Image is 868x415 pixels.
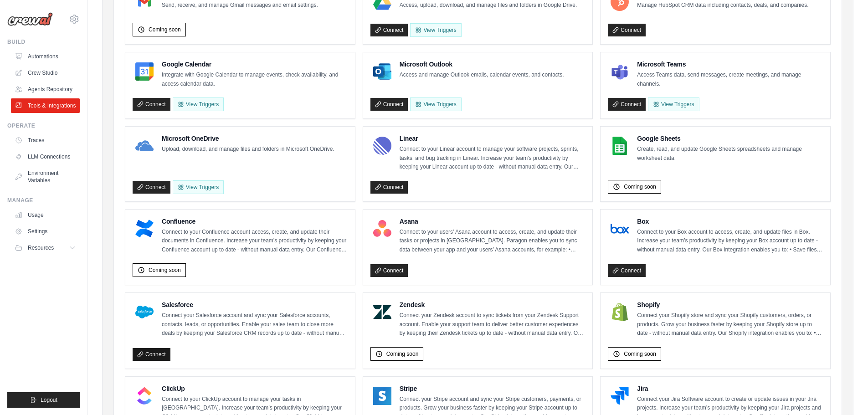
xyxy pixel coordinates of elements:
h4: Microsoft Teams [637,60,823,69]
p: Manage HubSpot CRM data including contacts, deals, and companies. [637,1,808,10]
a: Connect [608,24,646,36]
div: Manage [7,197,80,204]
a: Connect [133,98,170,111]
h4: Stripe [400,384,586,393]
img: Microsoft Teams Logo [611,62,629,81]
button: Logout [7,392,80,408]
img: Salesforce Logo [135,303,154,321]
p: Connect your Shopify store and sync your Shopify customers, orders, or products. Grow your busine... [637,311,823,338]
h4: Box [637,217,823,226]
h4: Linear [400,134,586,143]
img: Box Logo [611,220,629,238]
p: Connect your Zendesk account to sync tickets from your Zendesk Support account. Enable your suppo... [400,311,586,338]
h4: Jira [637,384,823,393]
a: LLM Connections [11,149,80,164]
p: Access and manage Outlook emails, calendar events, and contacts. [400,71,564,80]
h4: Microsoft OneDrive [162,134,334,143]
p: Connect to your Linear account to manage your software projects, sprints, tasks, and bug tracking... [400,145,586,172]
h4: Microsoft Outlook [400,60,564,69]
span: Coming soon [149,26,181,33]
span: Resources [28,244,54,251]
button: Resources [11,241,80,255]
img: Google Calendar Logo [135,62,154,81]
a: Connect [370,98,408,111]
: View Triggers [648,97,699,111]
h4: ClickUp [162,384,348,393]
span: Coming soon [386,350,419,358]
p: Access Teams data, send messages, create meetings, and manage channels. [637,71,823,88]
a: Connect [370,264,408,277]
span: Coming soon [624,350,656,358]
img: Confluence Logo [135,220,154,238]
p: Integrate with Google Calendar to manage events, check availability, and access calendar data. [162,71,348,88]
p: Upload, download, and manage files and folders in Microsoft OneDrive. [162,145,334,154]
a: Connect [133,348,170,361]
a: Settings [11,224,80,239]
a: Connect [370,24,408,36]
p: Access, upload, download, and manage files and folders in Google Drive. [400,1,577,10]
h4: Zendesk [400,300,586,309]
button: View Triggers [173,97,224,111]
: View Triggers [173,180,224,194]
h4: Google Calendar [162,60,348,69]
img: Zendesk Logo [373,303,391,321]
div: Operate [7,122,80,129]
img: Stripe Logo [373,387,391,405]
img: Asana Logo [373,220,391,238]
span: Logout [41,396,57,404]
p: Connect your Salesforce account and sync your Salesforce accounts, contacts, leads, or opportunit... [162,311,348,338]
h4: Google Sheets [637,134,823,143]
a: Tools & Integrations [11,98,80,113]
h4: Shopify [637,300,823,309]
h4: Asana [400,217,586,226]
span: Coming soon [624,183,656,190]
img: Linear Logo [373,137,391,155]
img: Jira Logo [611,387,629,405]
a: Traces [11,133,80,148]
p: Connect to your Confluence account access, create, and update their documents in Confluence. Incr... [162,228,348,255]
a: Usage [11,208,80,222]
a: Agents Repository [11,82,80,97]
: View Triggers [410,97,461,111]
a: Connect [608,98,646,111]
img: Google Sheets Logo [611,137,629,155]
p: Send, receive, and manage Gmail messages and email settings. [162,1,318,10]
h4: Salesforce [162,300,348,309]
p: Create, read, and update Google Sheets spreadsheets and manage worksheet data. [637,145,823,163]
img: Shopify Logo [611,303,629,321]
a: Automations [11,49,80,64]
a: Environment Variables [11,166,80,188]
div: Build [7,38,80,46]
p: Connect to your users’ Asana account to access, create, and update their tasks or projects in [GE... [400,228,586,255]
img: Microsoft Outlook Logo [373,62,391,81]
h4: Confluence [162,217,348,226]
img: ClickUp Logo [135,387,154,405]
a: Connect [608,264,646,277]
span: Coming soon [149,266,181,274]
img: Microsoft OneDrive Logo [135,137,154,155]
p: Connect to your Box account to access, create, and update files in Box. Increase your team’s prod... [637,228,823,255]
a: Connect [370,181,408,194]
img: Logo [7,12,53,26]
a: Connect [133,181,170,194]
a: Crew Studio [11,66,80,80]
: View Triggers [410,23,461,37]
